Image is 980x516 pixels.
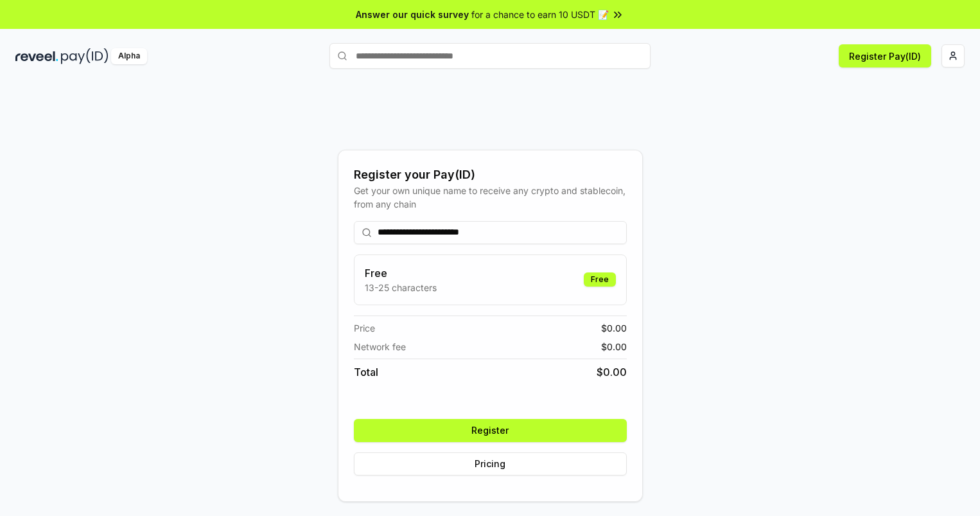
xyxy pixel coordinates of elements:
[354,184,627,211] div: Get your own unique name to receive any crypto and stablecoin, from any chain
[354,321,375,335] span: Price
[356,8,469,21] span: Answer our quick survey
[354,340,406,353] span: Network fee
[365,265,437,281] h3: Free
[61,48,109,64] img: pay_id
[15,48,58,64] img: reveel_dark
[471,8,609,21] span: for a chance to earn 10 USDT 📝
[354,364,378,380] span: Total
[601,321,627,335] span: $ 0.00
[354,419,627,442] button: Register
[354,166,627,184] div: Register your Pay(ID)
[839,44,931,67] button: Register Pay(ID)
[365,281,437,294] p: 13-25 characters
[584,272,616,287] div: Free
[601,340,627,353] span: $ 0.00
[354,452,627,476] button: Pricing
[111,48,147,64] div: Alpha
[597,364,627,380] span: $ 0.00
